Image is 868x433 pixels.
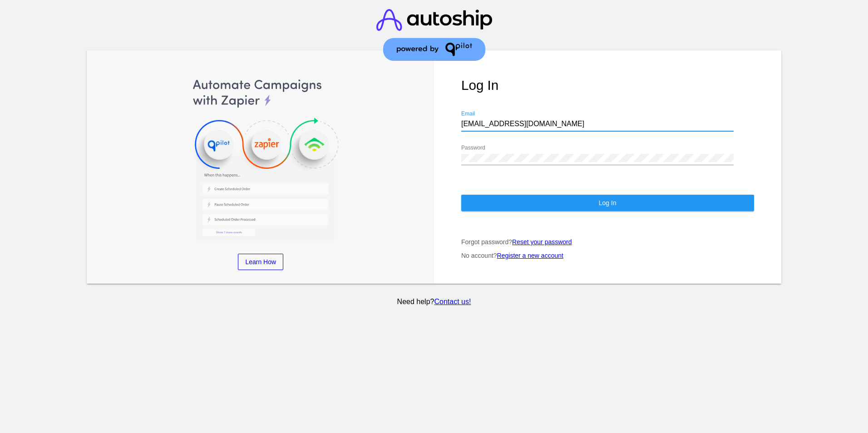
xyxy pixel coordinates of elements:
p: No account? [461,252,754,259]
span: Learn How [245,258,276,266]
a: Contact us! [434,298,471,305]
img: Automate Campaigns with Zapier, QPilot and Klaviyo [114,78,407,240]
span: Log In [599,199,616,207]
h1: Log In [461,78,754,93]
p: Need help? [85,298,783,306]
a: Register a new account [497,252,563,259]
a: Learn How [238,254,283,270]
button: Log In [461,195,754,211]
input: Email [461,120,734,128]
a: Reset your password [512,238,572,246]
p: Forgot password? [461,238,754,246]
